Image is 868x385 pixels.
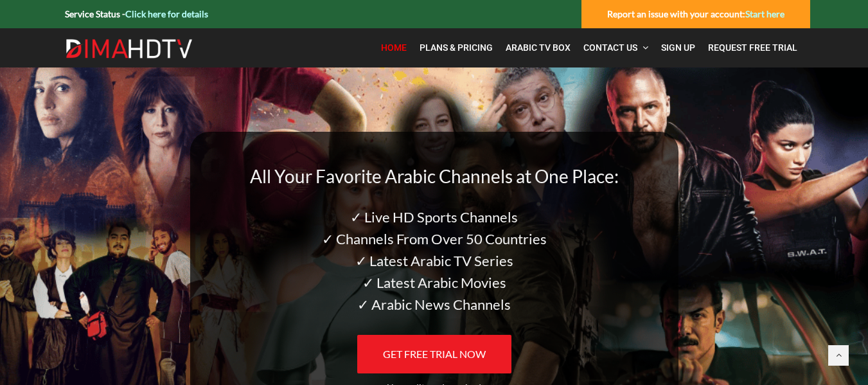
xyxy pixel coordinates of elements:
[655,35,702,61] a: Sign Up
[583,42,637,53] span: Contact Us
[250,165,619,187] span: All Your Favorite Arabic Channels at One Place:
[362,274,506,291] span: ✓ Latest Arabic Movies
[375,35,413,61] a: Home
[702,35,804,61] a: Request Free Trial
[357,296,511,313] span: ✓ Arabic News Channels
[499,35,577,61] a: Arabic TV Box
[125,8,208,19] a: Click here for details
[357,335,511,373] a: GET FREE TRIAL NOW
[355,252,513,269] span: ✓ Latest Arabic TV Series
[661,42,695,53] span: Sign Up
[413,35,499,61] a: Plans & Pricing
[577,35,655,61] a: Contact Us
[65,39,193,59] img: Dima HDTV
[828,345,849,366] a: Back to top
[383,348,486,360] span: GET FREE TRIAL NOW
[607,8,784,19] strong: Report an issue with your account:
[708,42,797,53] span: Request Free Trial
[322,230,547,247] span: ✓ Channels From Over 50 Countries
[420,42,493,53] span: Plans & Pricing
[745,8,784,19] a: Start here
[506,42,571,53] span: Arabic TV Box
[350,208,518,226] span: ✓ Live HD Sports Channels
[65,8,208,19] strong: Service Status -
[381,42,407,53] span: Home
